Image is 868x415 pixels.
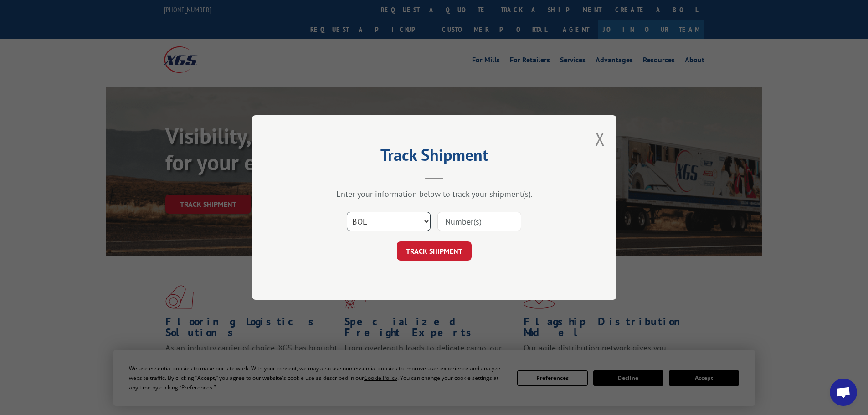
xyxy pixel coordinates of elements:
h2: Track Shipment [298,149,571,166]
button: TRACK SHIPMENT [397,241,472,261]
div: Open chat [830,379,857,406]
div: Enter your information below to track your shipment(s). [298,189,571,199]
button: Close modal [595,127,605,151]
input: Number(s) [437,212,521,231]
